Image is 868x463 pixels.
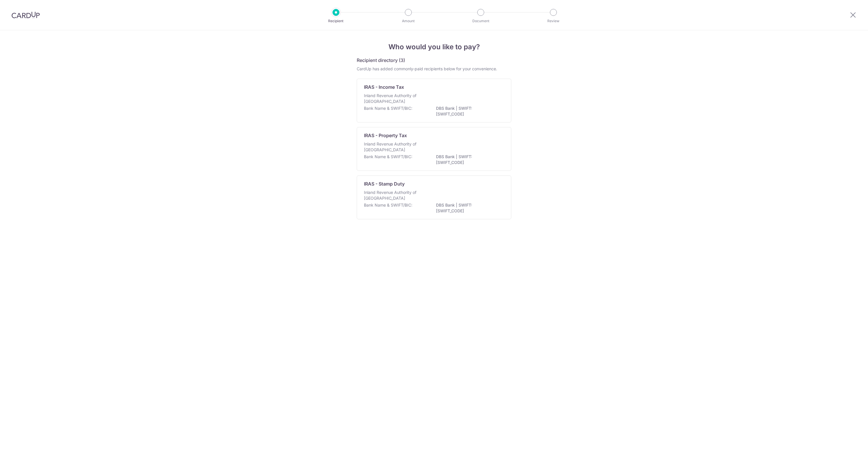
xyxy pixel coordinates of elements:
p: Inland Revenue Authority of [GEOGRAPHIC_DATA] [364,190,425,201]
p: Review [532,18,575,24]
p: Bank Name & SWIFT/BIC: [364,154,412,160]
iframe: Opens a widget where you can find more information [831,446,862,460]
p: Bank Name & SWIFT/BIC: [364,105,412,111]
p: IRAS - Property Tax [364,132,407,139]
p: Inland Revenue Authority of [GEOGRAPHIC_DATA] [364,93,425,104]
p: DBS Bank | SWIFT: [SWIFT_CODE] [436,105,501,117]
img: CardUp [12,12,40,18]
p: Inland Revenue Authority of [GEOGRAPHIC_DATA] [364,141,425,153]
p: IRAS - Income Tax [364,84,404,90]
h5: Recipient directory (3) [357,57,405,64]
p: Recipient [315,18,357,24]
h4: Who would you like to pay? [357,42,511,52]
p: DBS Bank | SWIFT: [SWIFT_CODE] [436,154,501,165]
p: Bank Name & SWIFT/BIC: [364,202,412,208]
p: Amount [387,18,430,24]
p: IRAS - Stamp Duty [364,180,405,187]
p: Document [459,18,502,24]
p: DBS Bank | SWIFT: [SWIFT_CODE] [436,202,501,214]
div: CardUp has added commonly-paid recipients below for your convenience. [357,66,511,72]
